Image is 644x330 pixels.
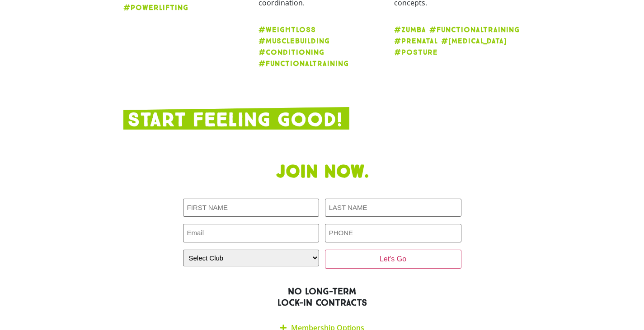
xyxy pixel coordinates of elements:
[183,224,320,242] input: Email
[325,199,461,217] input: LAST NAME
[123,161,521,183] h1: Join now.
[123,286,521,308] h2: NO LONG-TERM LOCK-IN CONTRACTS
[259,25,349,68] strong: #weightloss #musclebuilding #conditioning #functionaltraining
[325,224,461,242] input: PHONE
[183,199,320,217] input: FIRST NAME
[325,250,461,269] input: Let's Go
[394,25,520,56] strong: #zumba #functionaltraining #prenatal #[MEDICAL_DATA] #posture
